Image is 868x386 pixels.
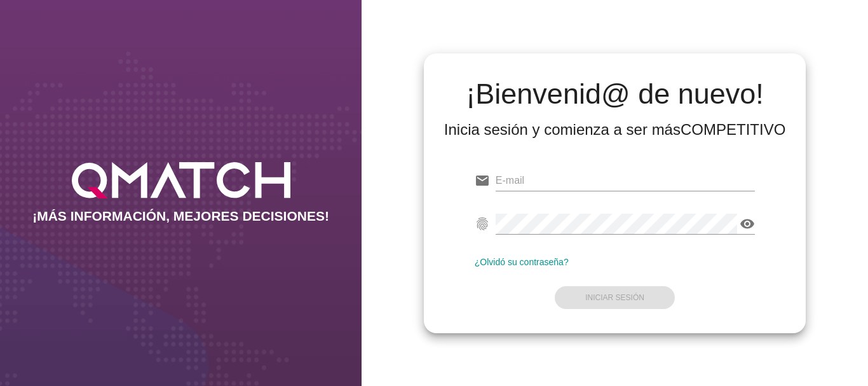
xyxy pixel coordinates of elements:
h2: ¡MÁS INFORMACIÓN, MEJORES DECISIONES! [32,209,329,224]
a: ¿Olvidó su contraseña? [475,257,569,267]
strong: COMPETITIVO [681,121,785,138]
i: email [475,173,490,188]
i: fingerprint [475,216,490,231]
i: visibility [740,216,755,231]
div: Inicia sesión y comienza a ser más [444,120,786,140]
input: E-mail [496,170,756,191]
h2: ¡Bienvenid@ de nuevo! [444,79,786,109]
